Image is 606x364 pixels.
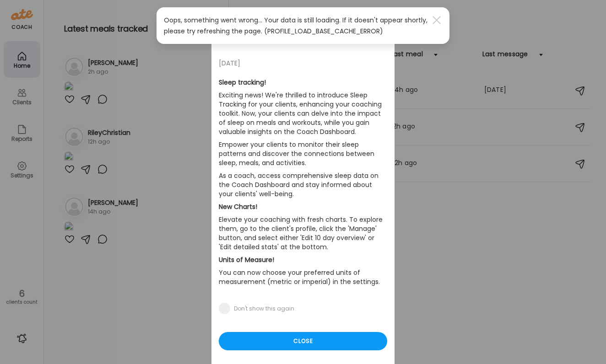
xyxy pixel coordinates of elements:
[164,15,427,37] div: Oops, something went wrong... Your data is still loading. If it doesn't appear shortly, please tr...
[219,89,387,138] p: Exciting news! We're thrilled to introduce Sleep Tracking for your clients, enhancing your coachi...
[219,202,257,211] b: New Charts!
[219,332,387,350] div: Close
[219,255,274,264] b: Units of Measure!
[219,58,387,69] div: [DATE]
[219,78,266,87] b: Sleep tracking!
[219,213,387,253] p: Elevate your coaching with fresh charts. To explore them, go to the client's profile, click the '...
[234,305,294,312] div: Don't show this again
[219,138,387,169] p: Empower your clients to monitor their sleep patterns and discover the connections between sleep, ...
[219,169,387,200] p: As a coach, access comprehensive sleep data on the Coach Dashboard and stay informed about your c...
[219,266,387,288] p: You can now choose your preferred units of measurement (metric or imperial) in the settings.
